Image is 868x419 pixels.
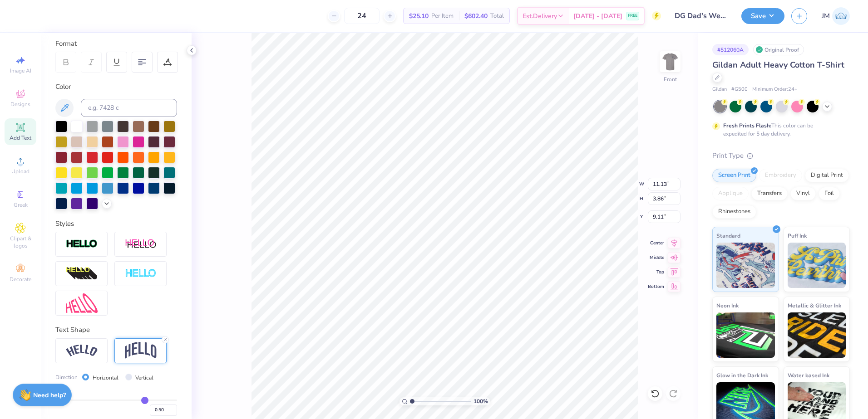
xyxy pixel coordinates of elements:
[788,231,807,240] span: Puff Ink
[822,11,830,21] span: JM
[648,283,664,290] span: Bottom
[14,201,28,209] span: Greek
[712,151,850,161] div: Print Type
[10,67,31,74] span: Image AI
[55,373,78,381] span: Direction
[790,187,816,200] div: Vinyl
[716,243,775,288] img: Standard
[523,11,557,21] span: Est. Delivery
[66,267,98,281] img: 3d Illusion
[93,374,118,382] label: Horizontal
[723,122,835,138] div: This color can be expedited for 5 day delivery.
[81,99,177,117] input: e.g. 7428 c
[125,268,157,279] img: Negative Space
[55,39,178,49] div: Format
[731,86,748,93] span: # G500
[712,44,749,55] div: # 512060A
[409,11,429,21] span: $25.10
[788,370,829,380] span: Water based Ink
[648,240,664,246] span: Center
[66,293,98,313] img: Free Distort
[490,11,504,21] span: Total
[661,53,679,71] img: Front
[752,86,798,93] span: Minimum Order: 24 +
[819,187,840,200] div: Foil
[716,301,739,310] span: Neon Ink
[135,374,153,382] label: Vertical
[741,8,784,24] button: Save
[788,243,846,288] img: Puff Ink
[668,7,735,25] input: Untitled Design
[716,370,768,380] span: Glow in the Dark Ink
[11,168,30,175] span: Upload
[716,231,740,240] span: Standard
[628,13,637,19] span: FREE
[716,312,775,358] img: Neon Ink
[431,11,454,21] span: Per Item
[10,276,31,283] span: Decorate
[712,205,756,219] div: Rhinestones
[55,82,177,92] div: Color
[66,345,98,357] img: Arc
[55,325,177,335] div: Text Shape
[125,342,157,359] img: Arch
[648,254,664,261] span: Middle
[10,101,30,108] span: Designs
[712,169,756,182] div: Screen Print
[712,59,844,70] span: Gildan Adult Heavy Cotton T-Shirt
[832,7,850,25] img: Joshua Malaki
[664,75,677,83] div: Front
[344,8,380,24] input: – –
[753,44,804,55] div: Original Proof
[712,187,749,200] div: Applique
[473,397,488,405] span: 100 %
[822,7,850,25] a: JM
[66,239,98,249] img: Stroke
[712,86,727,93] span: Gildan
[464,11,488,21] span: $602.40
[751,187,788,200] div: Transfers
[10,134,31,141] span: Add Text
[573,11,622,21] span: [DATE] - [DATE]
[805,169,849,182] div: Digital Print
[788,312,846,358] img: Metallic & Glitter Ink
[5,235,36,249] span: Clipart & logos
[648,269,664,275] span: Top
[723,122,771,129] strong: Fresh Prints Flash:
[125,239,157,250] img: Shadow
[33,391,66,400] strong: Need help?
[55,219,177,229] div: Styles
[788,301,841,310] span: Metallic & Glitter Ink
[759,169,802,182] div: Embroidery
